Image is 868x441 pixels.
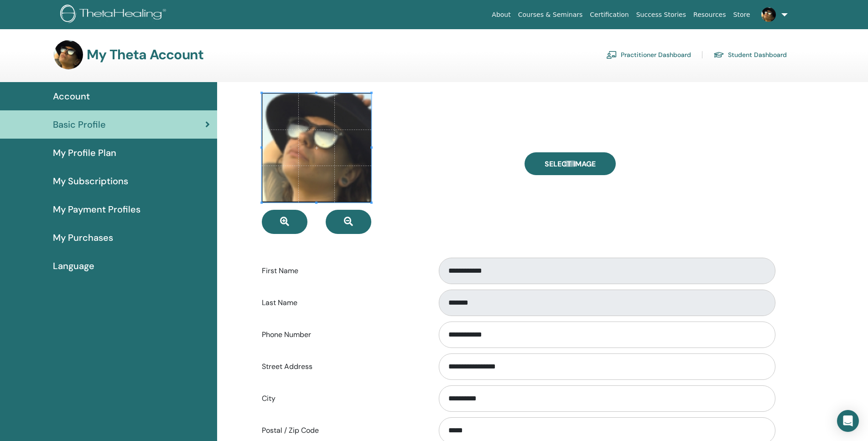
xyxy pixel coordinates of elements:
[53,118,106,131] span: Basic Profile
[606,47,691,62] a: Practitioner Dashboard
[488,6,514,23] a: About
[545,159,596,169] span: Select Image
[730,6,754,23] a: Store
[255,358,430,375] label: Street Address
[255,390,430,407] label: City
[255,294,430,311] label: Last Name
[255,326,430,343] label: Phone Number
[87,47,203,63] h3: My Theta Account
[690,6,730,23] a: Resources
[633,6,690,23] a: Success Stories
[60,5,169,25] img: logo.png
[53,231,113,244] span: My Purchases
[53,146,116,160] span: My Profile Plan
[255,422,430,439] label: Postal / Zip Code
[515,6,587,23] a: Courses & Seminars
[53,174,128,188] span: My Subscriptions
[761,7,776,22] img: default.png
[54,40,83,69] img: default.png
[53,259,94,273] span: Language
[255,262,430,280] label: First Name
[713,47,787,62] a: Student Dashboard
[53,89,90,103] span: Account
[713,51,724,59] img: graduation-cap.svg
[606,51,617,59] img: chalkboard-teacher.svg
[837,410,859,432] div: Open Intercom Messenger
[586,6,632,23] a: Certification
[53,202,140,216] span: My Payment Profiles
[564,161,576,167] input: Select Image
